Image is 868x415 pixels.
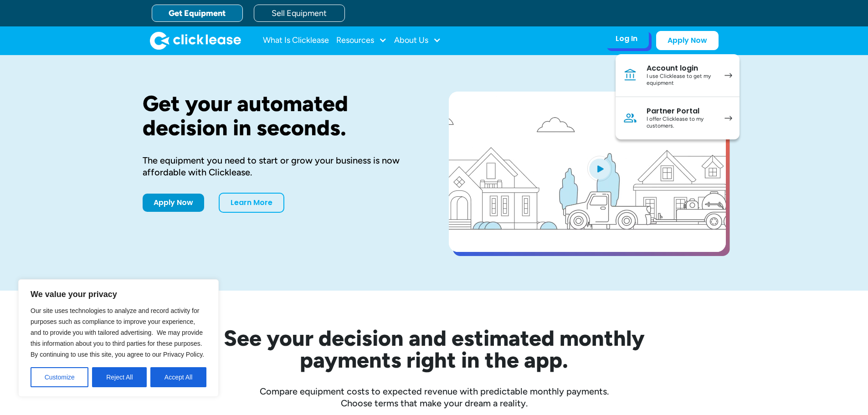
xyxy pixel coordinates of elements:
[92,367,147,387] button: Reject All
[656,31,719,50] a: Apply Now
[394,31,441,50] div: About Us
[254,5,345,22] a: Sell Equipment
[616,54,740,139] nav: Log In
[179,327,689,371] h2: See your decision and estimated monthly payments right in the app.
[336,31,387,50] div: Resources
[647,116,715,130] div: I offer Clicklease to my customers.
[150,31,241,50] a: home
[724,73,732,78] img: arrow
[31,307,204,358] span: Our site uses technologies to analyze and record activity for purposes such as compliance to impr...
[219,193,284,213] a: Learn More
[31,289,206,300] p: We value your privacy
[724,116,732,121] img: arrow
[449,92,726,252] a: open lightbox
[143,385,726,409] div: Compare equipment costs to expected revenue with predictable monthly payments. Choose terms that ...
[587,156,612,181] img: Blue play button logo on a light blue circular background
[263,31,329,50] a: What Is Clicklease
[31,367,88,387] button: Customize
[647,73,715,87] div: I use Clicklease to get my equipment
[143,154,420,178] div: The equipment you need to start or grow your business is now affordable with Clicklease.
[150,367,206,387] button: Accept All
[18,279,219,397] div: We value your privacy
[616,34,637,43] div: Log In
[143,92,420,140] h1: Get your automated decision in seconds.
[623,68,637,82] img: Bank icon
[616,97,740,139] a: Partner PortalI offer Clicklease to my customers.
[616,54,740,97] a: Account loginI use Clicklease to get my equipment
[150,31,241,50] img: Clicklease logo
[143,194,204,212] a: Apply Now
[647,107,715,116] div: Partner Portal
[152,5,243,22] a: Get Equipment
[623,111,637,125] img: Person icon
[647,64,715,73] div: Account login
